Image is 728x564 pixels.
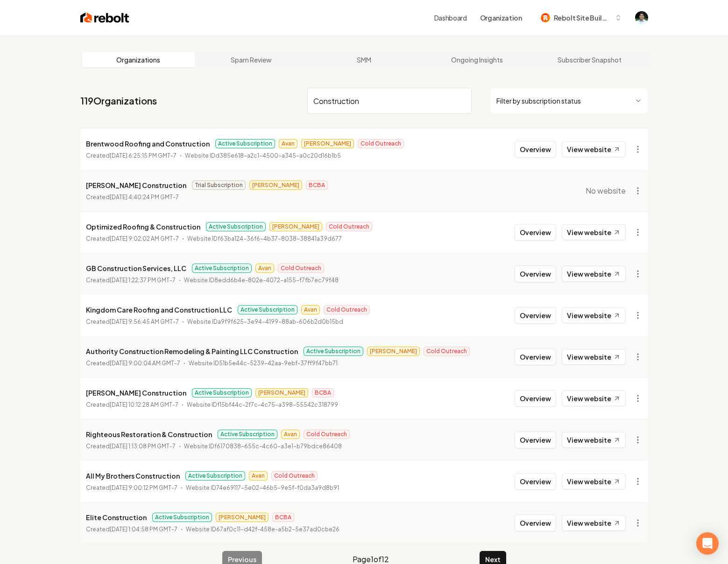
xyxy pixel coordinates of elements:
p: Created [86,151,177,160]
p: Righteous Restoration & Construction [86,429,212,440]
button: Overview [515,348,556,365]
p: Kingdom Care Roofing and Construction LLC [86,304,232,315]
button: Overview [515,224,556,241]
a: Ongoing Insights [420,52,533,67]
p: Authority Construction Remodeling & Painting LLC Construction [86,346,298,357]
button: Overview [515,307,556,324]
a: View website [562,473,626,489]
p: Website ID d385e618-a2c1-4500-a345-a0c20d16b1b5 [185,151,341,160]
input: Search by name or ID [307,88,472,114]
span: Rebolt Site Builder [554,13,611,23]
a: Organizations [82,52,195,67]
span: [PERSON_NAME] [255,388,308,397]
p: Elite Construction [86,512,147,523]
a: View website [562,515,626,531]
p: Created [86,359,180,368]
button: Overview [515,473,556,490]
span: Avan [249,471,268,480]
button: Overview [515,515,556,531]
span: Active Subscription [185,471,245,480]
p: Website ID 67af0c11-d42f-458e-a5b2-5e37ad0cbe26 [186,525,339,534]
p: GB Construction Services, LLC [86,263,186,274]
span: No website [586,185,626,196]
a: View website [562,432,626,448]
p: Optimized Roofing & Construction [86,221,200,232]
a: View website [562,266,626,282]
p: Created [86,483,177,493]
p: Created [86,276,176,285]
p: Website ID f63ba124-36f6-4b37-8038-38841a39d677 [187,234,342,244]
time: [DATE] 9:00:04 AM GMT-7 [110,360,180,367]
img: Arwin Rahmatpanah [635,11,648,24]
img: Rebolt Site Builder [541,13,550,22]
a: View website [562,141,626,157]
time: [DATE] 9:02:02 AM GMT-7 [110,235,179,242]
span: Active Subscription [206,222,266,231]
a: SMM [308,52,421,67]
p: Website ID f15bf44c-2f7c-4c75-a398-55542c318799 [187,400,338,410]
time: [DATE] 9:56:45 AM GMT-7 [110,318,179,325]
p: [PERSON_NAME] Construction [86,387,186,398]
a: Subscriber Snapshot [533,52,646,67]
span: BCBA [306,181,328,190]
span: Cold Outreach [278,264,324,273]
span: Cold Outreach [424,347,470,356]
span: BCBA [312,388,334,397]
p: Website ID 8edd6b4e-802e-4072-a155-f7fb7ec79f48 [184,276,339,285]
time: [DATE] 4:40:24 PM GMT-7 [110,194,179,201]
span: Trial Subscription [192,181,246,190]
p: Website ID 51b5e44c-5239-42aa-9ebf-37ff9f47bb71 [189,359,338,368]
a: View website [562,224,626,240]
time: [DATE] 1:04:58 PM GMT-7 [110,526,177,533]
button: Overview [515,141,556,158]
span: BCBA [272,513,294,522]
a: View website [562,307,626,323]
span: Active Subscription [192,388,252,397]
p: Website ID 74e69117-5e02-46b5-9e5f-f0da3a9d8b91 [186,483,339,493]
span: Active Subscription [215,139,275,148]
button: Overview [515,265,556,282]
p: Brentwood Roofing and Construction [86,138,210,149]
button: Open user button [635,11,648,24]
span: Avan [255,264,274,273]
button: Organization [474,9,528,26]
p: Created [86,442,176,451]
span: Avan [279,139,297,148]
button: Overview [515,432,556,448]
p: Created [86,193,179,202]
time: [DATE] 10:12:28 AM GMT-7 [110,401,178,408]
button: Overview [515,390,556,407]
span: Cold Outreach [326,222,372,231]
span: Active Subscription [192,264,252,273]
p: Created [86,234,179,244]
span: [PERSON_NAME] [367,347,420,356]
time: [DATE] 9:00:12 PM GMT-7 [110,484,177,491]
p: All My Brothers Construction [86,470,180,481]
span: [PERSON_NAME] [301,139,354,148]
p: Website ID f6170838-655c-4c60-a3e1-b79bdce86408 [184,442,342,451]
a: View website [562,390,626,406]
span: Cold Outreach [304,430,350,439]
span: Cold Outreach [324,305,370,314]
span: Cold Outreach [358,139,404,148]
span: Active Subscription [304,347,363,356]
p: [PERSON_NAME] Construction [86,180,186,191]
span: Active Subscription [152,513,212,522]
span: [PERSON_NAME] [269,222,322,231]
div: Open Intercom Messenger [696,532,719,555]
a: View website [562,349,626,365]
time: [DATE] 6:25:15 PM GMT-7 [110,152,177,159]
time: [DATE] 1:22:37 PM GMT-7 [110,277,176,284]
a: Spam Review [195,52,308,67]
span: Avan [281,430,300,439]
span: [PERSON_NAME] [249,181,302,190]
a: Dashboard [434,13,467,22]
span: Active Subscription [238,305,297,314]
span: Avan [301,305,320,314]
span: [PERSON_NAME] [216,513,269,522]
p: Website ID a9f9f625-3e94-4199-88ab-606b2d0b15bd [187,317,343,327]
p: Created [86,525,177,534]
span: Active Subscription [218,430,277,439]
img: Rebolt Logo [80,11,129,24]
p: Created [86,317,179,327]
